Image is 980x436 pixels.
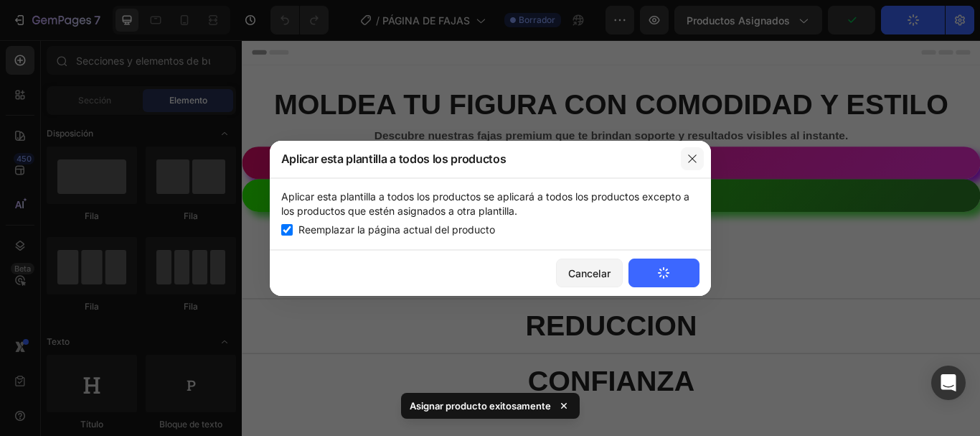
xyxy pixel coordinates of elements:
[281,190,689,217] font: Aplicar esta plantilla a todos los productos se aplicará a todos los productos excepto a los prod...
[931,366,966,400] div: Abrir Intercom Messenger
[556,259,623,287] button: Cancelar
[281,152,507,166] font: Aplicar esta plantilla a todos los productos
[410,400,551,412] font: Asignar producto exitosamente
[298,223,495,236] font: Reemplazar la página actual del producto
[1,100,859,123] p: Descubre nuestras fajas premium que te brindan soporte y resultados visibles al instante.
[361,171,500,192] p: PIDELO POR WHATSAPP
[568,267,611,279] font: Cancelar
[362,133,500,154] p: QUIERO MI FAJA AHORA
